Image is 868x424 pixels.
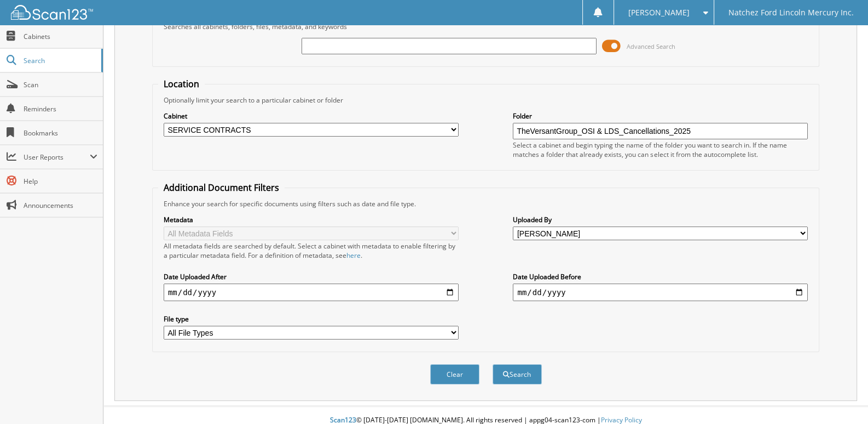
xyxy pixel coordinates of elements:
[728,9,854,16] span: Natchez Ford Lincoln Mercury Inc.
[24,152,90,162] span: User Reports
[164,314,459,324] label: File type
[513,272,808,281] label: Date Uploaded Before
[24,177,97,186] span: Help
[513,140,808,159] div: Select a cabinet and begin typing the name of the folder you want to search in. If the name match...
[24,80,97,89] span: Scan
[158,182,285,194] legend: Additional Document Filters
[346,251,361,260] a: here
[158,95,813,105] div: Optionally limit your search to a particular cabinet or folder
[164,215,459,224] label: Metadata
[158,78,205,90] legend: Location
[430,364,479,385] button: Clear
[628,9,689,16] span: [PERSON_NAME]
[24,32,97,41] span: Cabinets
[164,241,459,260] div: All metadata fields are searched by default. Select a cabinet with metadata to enable filtering b...
[24,56,96,65] span: Search
[158,199,813,208] div: Enhance your search for specific documents using filters such as date and file type.
[11,5,93,20] img: scan123-logo-white.svg
[164,284,459,301] input: start
[24,104,97,114] span: Reminders
[813,371,868,424] iframe: Chat Widget
[24,201,97,210] span: Announcements
[513,284,808,301] input: end
[493,364,542,385] button: Search
[158,22,813,31] div: Searches all cabinets, folders, files, metadata, and keywords
[513,111,808,121] label: Folder
[627,42,675,50] span: Advanced Search
[164,272,459,281] label: Date Uploaded After
[164,111,459,121] label: Cabinet
[24,128,97,138] span: Bookmarks
[513,215,808,224] label: Uploaded By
